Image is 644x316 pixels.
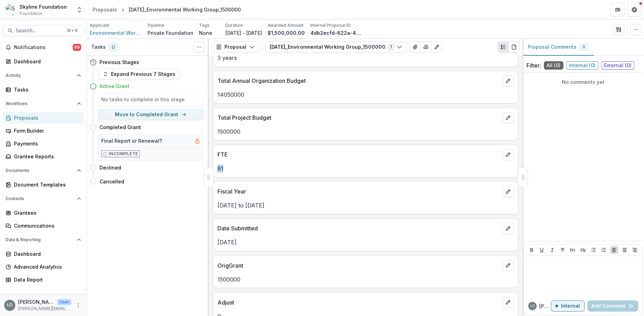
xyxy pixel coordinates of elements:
button: Expand Previous 7 Stages [98,69,180,80]
button: Edit as form [431,41,442,53]
div: Grantee Reports [14,153,78,160]
a: Advanced Analytics [3,261,84,272]
a: Data Report [3,274,84,285]
div: Dashboard [14,250,78,258]
button: [DATE]_Environmental Working Group_15000001 [265,41,407,53]
p: OrigGrant [217,261,500,269]
button: Align Center [620,246,629,254]
div: Lisa Dinh [7,303,13,307]
p: No comments yet [526,78,640,86]
p: [PERSON_NAME] [539,302,551,310]
p: FTE [217,150,500,159]
button: edit [502,112,514,123]
a: Dashboard [3,248,84,260]
p: [PERSON_NAME][EMAIL_ADDRESS][DOMAIN_NAME] [18,306,71,312]
div: Advanced Analytics [14,263,78,270]
span: 0 [582,45,585,49]
a: Communications [3,220,84,231]
button: Plaintext view [498,41,509,53]
span: All ( 0 ) [544,61,563,70]
div: ⌘ + K [65,27,79,34]
button: edit [502,75,514,86]
button: Heading 1 [569,246,577,254]
span: Activity [6,73,74,78]
p: Internal [561,303,580,309]
span: 0 [109,43,118,52]
div: Data Report [14,276,78,283]
h4: Previous Stages [100,58,139,66]
button: Open entity switcher [74,3,84,17]
p: Date Submitted [217,224,500,232]
button: edit [502,149,514,160]
span: Foundation [19,10,42,17]
a: Form Builder [3,125,84,136]
p: Internal Proposal ID [310,22,351,29]
div: Dashboard [14,58,78,65]
h3: Tasks [91,44,106,50]
button: Strike [558,246,567,254]
h4: Cancelled [100,178,124,185]
p: None [199,29,212,37]
p: [DATE] to [DATE] [217,201,514,210]
a: Dashboard [3,56,84,67]
button: Open Contacts [3,193,84,204]
span: Contacts [6,196,74,201]
div: Tasks [14,86,78,93]
button: Bold [527,246,536,254]
button: Ordered List [599,246,608,254]
a: Environmental Working Group [90,29,142,37]
button: Open Documents [3,165,84,176]
button: edit [502,186,514,197]
p: Private Foundation [148,29,193,37]
p: Adjust [217,298,500,306]
p: 1500000 [217,127,514,136]
p: Fiscal Year [217,187,500,196]
img: Skyline Foundation [6,4,17,15]
p: 4db2ecfd-622a-41b5-8512-ee8148aca768 [310,29,363,37]
a: Tasks [3,84,84,95]
button: Bullet List [589,246,598,254]
nav: breadcrumb [90,5,244,15]
h4: Declined [100,164,121,171]
button: Add Comment [587,300,638,311]
div: Document Templates [14,181,78,188]
span: Data & Reporting [6,237,74,242]
div: Communications [14,222,78,229]
button: Italicize [548,246,556,254]
button: Align Right [630,246,639,254]
button: Get Help [627,3,641,17]
button: Proposal [212,41,259,53]
p: Applicant [90,22,109,29]
button: Open Data & Reporting [3,234,84,245]
button: PDF view [508,41,519,53]
p: [PERSON_NAME] [18,298,54,306]
div: [DATE]_Environmental Working Group_1500000 [129,6,241,13]
p: [DATE] - [DATE] [225,29,262,37]
span: Search... [16,28,63,34]
button: edit [502,260,514,271]
p: 3 years [217,54,514,62]
div: Skyline Foundation [19,3,67,10]
p: 1500000 [217,275,514,283]
div: Payments [14,140,78,147]
button: More [74,301,82,309]
span: Notifications [14,45,73,50]
button: Underline [538,246,546,254]
p: Total Annual Organization Budget [217,77,500,85]
span: Documents [6,168,74,173]
h4: Completed Grant [100,124,141,131]
p: $1,500,000.00 [268,29,305,37]
div: Proposals [93,6,117,13]
span: Internal ( 0 ) [566,61,598,70]
button: Partners [611,3,625,17]
button: Open Workflows [3,98,84,109]
button: Proposal Comments [522,39,594,56]
p: Duration [225,22,243,29]
button: Search... [3,25,84,36]
span: Workflows [6,101,74,106]
button: View Attached Files [410,41,421,53]
p: Total Project Budget [217,113,500,122]
button: Toggle View Cancelled Tasks [193,41,205,53]
p: Tags [199,22,209,29]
